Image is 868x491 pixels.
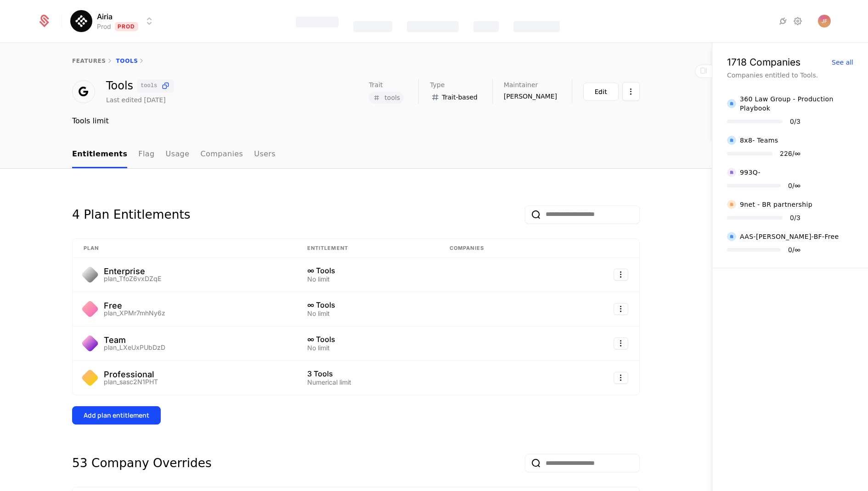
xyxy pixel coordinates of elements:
div: 0 / 3 [790,118,800,125]
div: plan_TfoZ6vxDZqE [104,276,161,282]
div: plan_XPMr7mhNy6z [104,310,165,316]
div: plan_LXeUxPUbDzD [104,344,165,351]
button: Add plan entitlement [72,406,161,425]
img: 8x8- Teams [727,136,736,145]
div: See all [832,59,853,66]
div: 9net - BR partnership [740,200,812,209]
span: Type [430,82,445,88]
span: Maintainer [504,82,538,88]
div: 3 Tools [307,370,428,377]
div: Companies entitled to Tools. [727,71,853,80]
a: Flag [138,141,154,168]
button: Select action [614,372,628,384]
div: Features [296,17,338,28]
th: Plan [73,239,296,258]
div: 1718 Companies [727,57,800,67]
a: features [72,58,106,64]
div: Tools [106,79,174,93]
div: Last edited [DATE] [106,95,166,105]
div: Companies [407,21,459,32]
th: Entitlement [296,239,439,258]
img: 9net - BR partnership [727,200,736,209]
button: Edit [583,83,619,101]
a: Integrations [778,16,789,27]
button: Select environment [73,11,155,31]
div: AAS-[PERSON_NAME]-BF-Free [740,232,839,241]
button: Open user button [818,15,831,28]
img: AAS-Georg Tushev-BF-Free [727,232,736,241]
div: Events [473,21,498,32]
span: Trait-based [442,93,478,102]
nav: Main [72,141,640,168]
div: 0 / 3 [790,215,800,221]
div: Tools limit [72,116,640,127]
div: Enterprise [104,267,161,276]
div: No limit [307,276,428,282]
a: Settings [792,16,803,27]
a: Users [254,141,276,168]
span: Airia [97,11,113,22]
div: 993Q- [740,168,761,177]
div: ∞ Tools [307,301,428,309]
a: Usage [166,141,190,168]
div: No limit [307,310,428,317]
span: [PERSON_NAME] [504,92,557,101]
span: tools [384,94,400,101]
div: Components [513,21,560,32]
div: No limit [307,345,428,351]
div: 53 Company Overrides [72,454,212,472]
div: Team [104,336,165,344]
div: 226 / ∞ [780,150,800,157]
div: Numerical limit [307,379,428,386]
div: plan_sasc2N1PHT [104,379,158,385]
span: tools [141,83,157,88]
div: Add plan entitlement [84,411,149,420]
div: Free [104,302,165,310]
div: 4 Plan Entitlements [72,205,190,224]
img: 360 Law Group - Production Playbook [727,99,736,108]
button: Select action [614,303,628,315]
div: Prod [97,22,111,31]
span: Trait [369,82,383,88]
button: Select action [614,337,628,349]
img: Airia [70,10,92,32]
div: 360 Law Group - Production Playbook [740,94,853,113]
div: Professional [104,370,158,379]
img: 993Q- [727,168,736,177]
span: Prod [115,22,138,31]
button: Select action [622,82,640,101]
button: Select action [614,269,628,281]
a: Entitlements [72,141,127,168]
div: 0 / ∞ [788,182,800,189]
th: Companies [439,239,560,258]
div: Edit [595,87,607,96]
div: 8x8- Teams [740,136,778,145]
div: ∞ Tools [307,267,428,274]
div: 0 / ∞ [788,247,800,253]
a: Companies [200,141,243,168]
div: Catalog [353,21,392,32]
img: Julia Floreak [818,15,831,28]
div: ∞ Tools [307,336,428,343]
ul: Choose Sub Page [72,141,276,168]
